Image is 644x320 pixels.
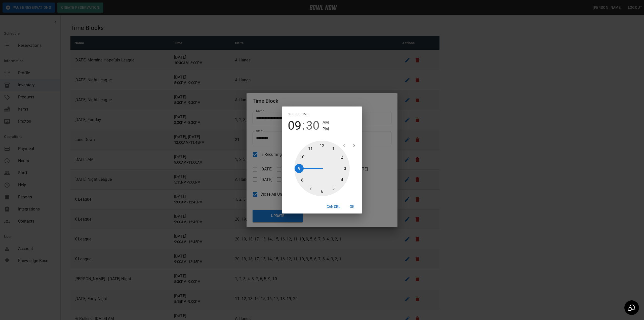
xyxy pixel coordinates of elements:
[349,140,359,151] button: open next view
[323,126,329,132] button: PM
[302,119,305,133] span: :
[325,202,342,211] button: Cancel
[288,119,301,133] button: 09
[344,202,360,211] button: OK
[323,119,329,126] button: AM
[306,119,319,133] button: 30
[288,111,309,119] span: Select time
